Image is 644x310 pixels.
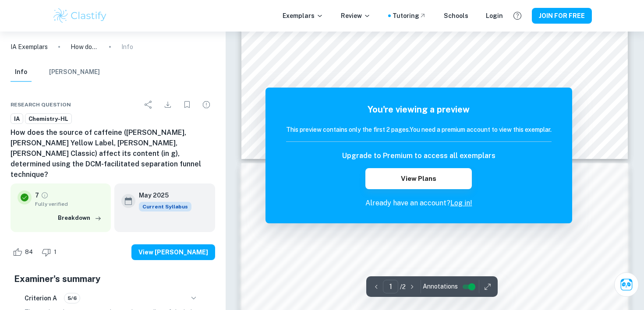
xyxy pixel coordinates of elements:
[131,244,215,260] button: View [PERSON_NAME]
[20,248,38,257] span: 84
[35,190,39,200] p: 7
[49,248,61,257] span: 1
[56,211,104,225] button: Breakdown
[286,103,552,116] h5: You're viewing a preview
[341,11,371,21] p: Review
[41,191,49,199] a: Grade fully verified
[286,198,552,208] p: Already have an account?
[400,282,406,292] p: / 2
[159,96,177,113] div: Download
[486,11,503,21] a: Login
[198,96,215,113] div: Report issue
[510,8,525,23] button: Help and Feedback
[139,190,184,200] h6: May 2025
[35,200,104,208] span: Fully verified
[532,8,592,24] button: JOIN FOR FREE
[139,202,191,211] div: This exemplar is based on the current syllabus. Feel free to refer to it for inspiration/ideas wh...
[25,293,57,303] h6: Criterion A
[365,168,471,189] button: View Plans
[14,272,212,285] h5: Examiner's summary
[286,125,552,134] h6: This preview contains only the first 2 pages. You need a premium account to view this exemplar.
[283,11,323,21] p: Exemplars
[25,113,72,124] a: Chemistry-HL
[393,11,426,21] a: Tutoring
[11,101,71,109] span: Research question
[178,96,196,113] div: Bookmark
[11,115,23,123] span: IA
[342,151,495,161] h6: Upgrade to Premium to access all exemplars
[139,202,191,211] span: Current Syllabus
[121,42,133,52] p: Info
[11,63,32,82] button: Info
[52,7,108,25] img: Clastify logo
[11,245,38,259] div: Like
[614,272,639,297] button: Ask Clai
[39,245,61,259] div: Dislike
[140,96,157,113] div: Share
[423,282,458,291] span: Annotations
[49,63,100,82] button: [PERSON_NAME]
[11,113,23,124] a: IA
[450,199,472,207] a: Log in!
[444,11,468,21] a: Schools
[25,115,71,123] span: Chemistry-HL
[64,294,80,302] span: 5/6
[11,42,48,52] a: IA Exemplars
[71,42,99,52] p: How does the source of caffeine ([PERSON_NAME], [PERSON_NAME] Yellow Label, [PERSON_NAME], [PERSO...
[11,127,215,180] h6: How does the source of caffeine ([PERSON_NAME], [PERSON_NAME] Yellow Label, [PERSON_NAME], [PERSO...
